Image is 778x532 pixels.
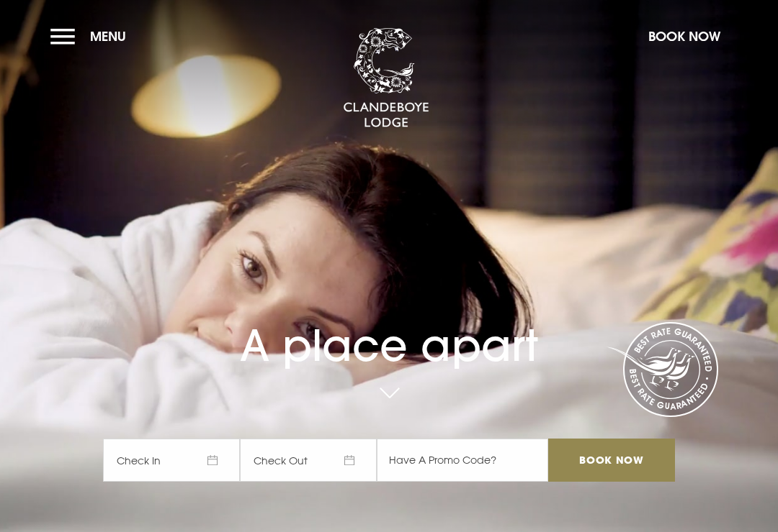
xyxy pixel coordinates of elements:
span: Menu [90,28,126,45]
img: Clandeboye Lodge [343,28,429,129]
input: Have A Promo Code? [377,439,548,482]
button: Menu [50,21,133,52]
button: Book Now [641,21,728,52]
input: Book Now [548,439,675,482]
span: Check Out [240,439,377,482]
span: Check In [103,439,240,482]
h1: A place apart [103,288,675,371]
